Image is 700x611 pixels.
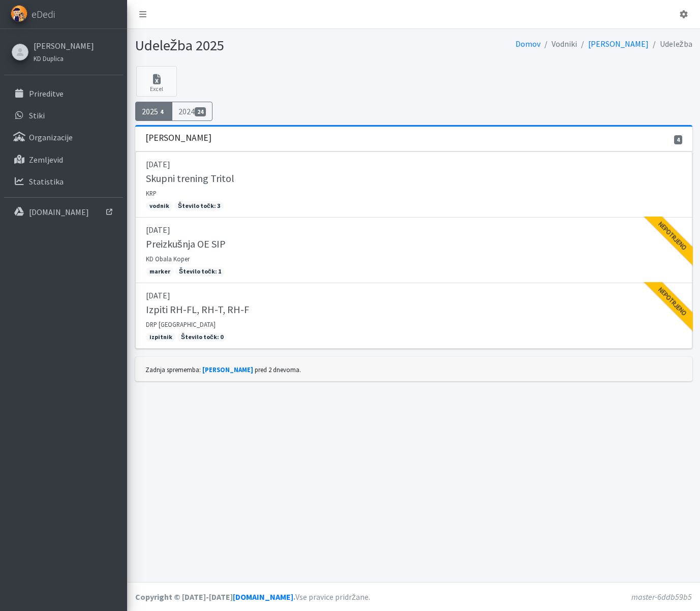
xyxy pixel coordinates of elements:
span: 24 [195,107,206,116]
span: izpitnik [146,332,176,342]
p: [DOMAIN_NAME] [29,207,89,217]
p: Stiki [29,110,45,120]
a: [DATE] Izpiti RH-FL, RH-T, RH-F DRP [GEOGRAPHIC_DATA] izpitnik Število točk: 0 Nepotrjeno [135,283,692,349]
a: Stiki [4,105,123,126]
img: eDedi [11,5,27,22]
a: Prireditve [4,83,123,104]
span: Število točk: 3 [174,201,224,210]
a: [DOMAIN_NAME] [233,592,293,602]
span: vodnik [146,201,173,210]
h1: Udeležba 2025 [135,37,410,54]
a: [DATE] Preizkušnja OE SIP KD Obala Koper marker Število točk: 1 Nepotrjeno [135,218,692,283]
span: Število točk: 0 [177,332,227,342]
h5: Preizkušnja OE SIP [146,238,226,250]
a: [PERSON_NAME] [34,40,94,52]
small: KRP [146,189,157,197]
em: master-6ddb59b5 [631,592,692,602]
h5: Skupni trening Tritol [146,172,234,185]
li: Udeležba [649,37,692,51]
a: [DATE] Skupni trening Tritol KRP vodnik Število točk: 3 [135,151,692,218]
p: [DATE] [146,224,682,236]
span: Število točk: 1 [175,267,225,276]
a: [PERSON_NAME] [588,39,649,49]
p: [DATE] [146,158,682,170]
span: marker [146,267,174,276]
a: Excel [136,66,177,97]
p: [DATE] [146,289,682,301]
small: Zadnja sprememba: pred 2 dnevoma. [145,365,301,374]
a: Organizacije [4,127,123,147]
footer: Vse pravice pridržane. [127,582,700,611]
a: Statistika [4,171,123,192]
h5: Izpiti RH-FL, RH-T, RH-F [146,303,249,316]
a: 202424 [172,102,212,121]
span: eDedi [32,7,55,22]
a: [DOMAIN_NAME] [4,202,123,222]
small: KD Obala Koper [146,255,190,263]
p: Prireditve [29,88,64,99]
a: Domov [515,39,540,49]
small: KD Duplica [34,54,64,63]
p: Zemljevid [29,155,63,165]
strong: Copyright © [DATE]-[DATE] . [135,592,295,602]
a: Zemljevid [4,149,123,170]
a: KD Duplica [34,52,94,64]
h3: [PERSON_NAME] [145,133,211,143]
span: 4 [158,107,166,116]
a: 20254 [135,102,173,121]
li: Vodniki [540,37,577,51]
small: DRP [GEOGRAPHIC_DATA] [146,320,216,328]
p: Statistika [29,176,64,187]
span: 4 [674,135,682,144]
p: Organizacije [29,132,73,142]
a: [PERSON_NAME] [202,365,253,374]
